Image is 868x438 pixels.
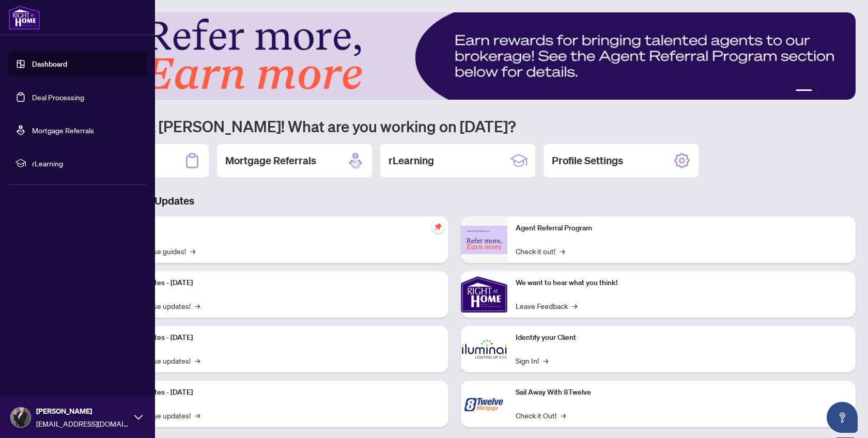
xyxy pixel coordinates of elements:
button: Open asap [827,402,858,433]
p: Self-Help [109,223,440,234]
span: pushpin [432,221,444,233]
p: Identify your Client [516,332,847,343]
a: Dashboard [32,59,67,69]
span: → [195,300,200,311]
a: Check it out!→ [516,245,565,257]
span: → [561,410,566,421]
p: We want to hear what you think! [516,277,847,289]
img: We want to hear what you think! [461,271,507,318]
h3: Brokerage & Industry Updates [54,194,856,208]
img: Slide 0 [54,12,856,100]
h1: Welcome back [PERSON_NAME]! What are you working on [DATE]? [54,116,856,136]
span: rLearning [32,158,139,169]
span: → [195,355,200,366]
button: 4 [833,89,837,93]
h2: Mortgage Referrals [225,153,316,168]
p: Agent Referral Program [516,223,847,234]
img: Sail Away With 8Twelve [461,381,507,427]
span: → [190,245,195,257]
p: Platform Updates - [DATE] [109,387,440,398]
img: Profile Icon [11,408,30,427]
span: [EMAIL_ADDRESS][DOMAIN_NAME] [36,418,129,429]
p: Platform Updates - [DATE] [109,277,440,289]
img: Identify your Client [461,326,507,372]
h2: Profile Settings [552,153,623,168]
h2: rLearning [389,153,434,168]
span: → [560,245,565,257]
p: Platform Updates - [DATE] [109,332,440,343]
button: 5 [841,89,845,93]
a: Leave Feedback→ [516,300,577,311]
img: logo [8,5,40,30]
button: 1 [796,89,812,93]
span: → [543,355,548,366]
span: [PERSON_NAME] [36,405,129,417]
a: Sign In!→ [516,355,548,366]
button: 2 [816,89,820,93]
a: Mortgage Referrals [32,126,94,135]
span: → [572,300,577,311]
span: → [195,410,200,421]
a: Check it Out!→ [516,410,566,421]
button: 3 [825,89,829,93]
a: Deal Processing [32,92,84,102]
img: Agent Referral Program [461,226,507,254]
p: Sail Away With 8Twelve [516,387,847,398]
